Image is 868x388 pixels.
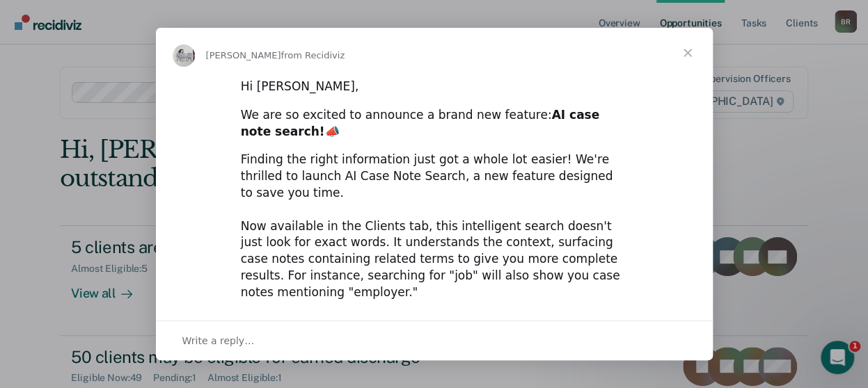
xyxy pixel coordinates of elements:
span: [PERSON_NAME] [206,50,281,60]
span: Close [663,28,713,78]
div: Hi [PERSON_NAME], [241,79,628,95]
div: We are so excited to announce a brand new feature: 📣 [241,107,628,140]
b: AI case note search! [241,108,599,138]
img: Profile image for Kim [173,45,195,67]
div: Finding the right information just got a whole lot easier! We're thrilled to launch AI Case Note ... [241,152,628,300]
div: Open conversation and reply [156,321,713,360]
span: Write a reply… [182,332,255,350]
span: from Recidiviz [281,50,345,60]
